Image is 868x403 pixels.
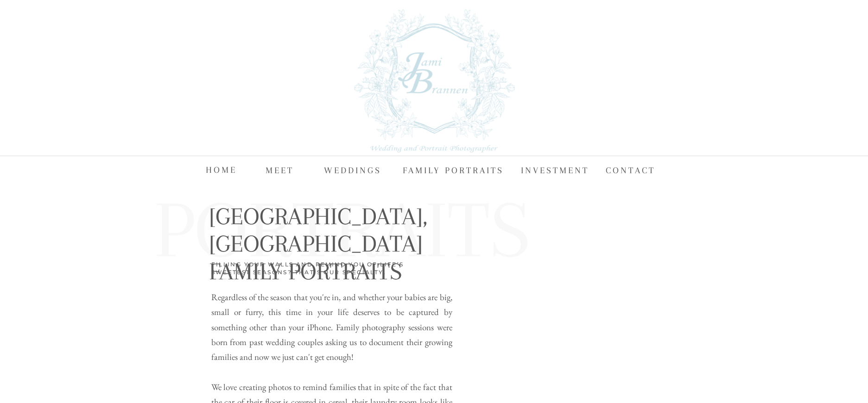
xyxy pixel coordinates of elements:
[324,163,382,176] a: WEDDINGS
[606,163,664,176] a: CONTACT
[403,163,507,176] a: FAMILY PORTRAITS
[206,162,237,176] a: HOME
[211,261,431,276] h3: FILLING YOUR WALLS AND REMIND YOU OF LIFE’S SWEETEST SEASONS? That's our specialty.
[266,163,295,176] a: MEET
[154,196,651,267] h2: Portraits
[521,163,591,176] a: Investment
